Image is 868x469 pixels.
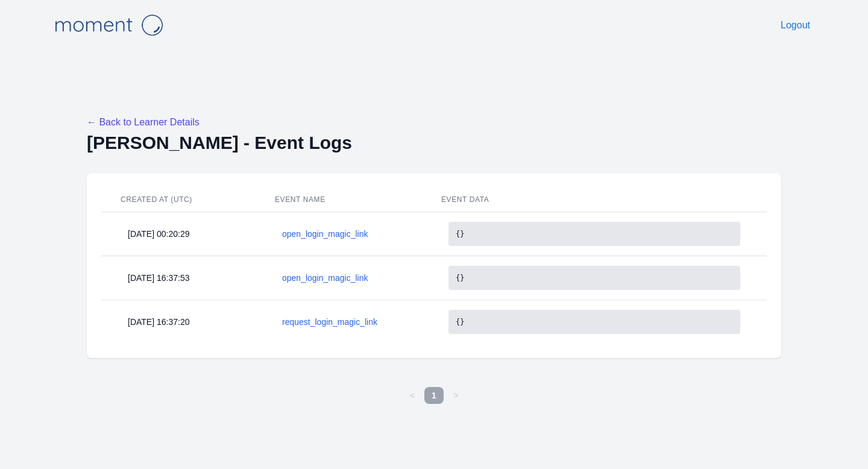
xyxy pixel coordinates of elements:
[448,310,740,334] pre: {}
[121,228,260,240] div: [DATE] 00:20:29
[781,18,810,33] a: Logout
[101,187,268,212] th: Created At (UTC)
[121,316,260,328] div: [DATE] 16:37:20
[268,187,434,212] th: Event Name
[446,387,465,404] a: Next
[448,222,740,246] pre: {}
[121,272,260,284] div: [DATE] 16:37:53
[282,272,420,284] a: open_login_magic_link
[48,10,169,40] img: Moment
[87,117,200,127] a: ← Back to Learner Details
[424,387,444,404] a: 1
[282,228,420,240] a: open_login_magic_link
[434,187,767,212] th: Event Data
[403,387,422,404] a: Previous
[282,316,420,328] a: request_login_magic_link
[448,266,740,290] pre: {}
[403,387,465,404] nav: Page
[87,132,781,154] h2: [PERSON_NAME] - Event Logs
